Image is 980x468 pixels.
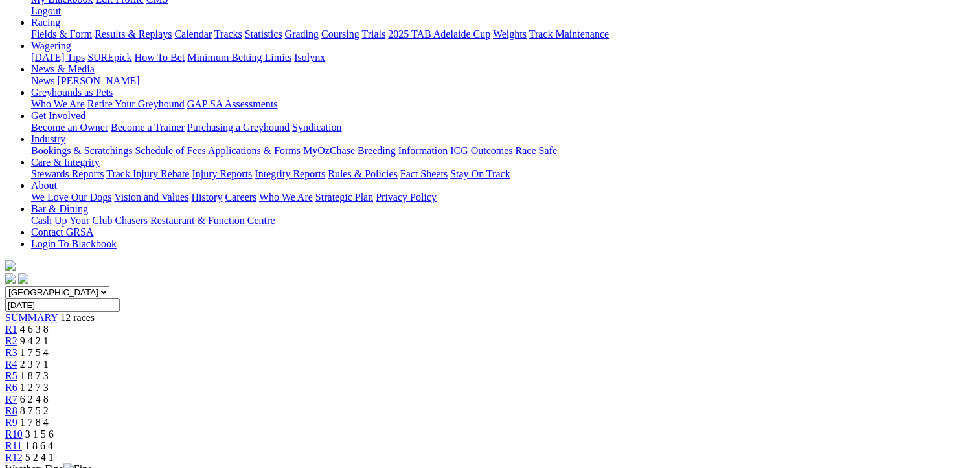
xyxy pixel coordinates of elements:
a: R7 [5,394,17,405]
img: logo-grsa-white.png [5,260,16,271]
a: Statistics [245,28,282,39]
a: Cash Up Your Club [31,215,112,226]
a: Login To Blackbook [31,238,117,249]
div: Racing [31,28,975,40]
a: We Love Our Dogs [31,192,111,203]
div: Industry [31,145,975,157]
a: MyOzChase [303,145,355,156]
span: 6 2 4 8 [20,394,49,405]
a: GAP SA Assessments [187,98,278,109]
a: Privacy Policy [376,192,437,203]
a: ICG Outcomes [450,145,512,156]
a: Contact GRSA [31,227,93,238]
span: 9 4 2 1 [20,335,49,346]
div: Care & Integrity [31,168,975,180]
a: Track Injury Rebate [106,168,189,179]
img: facebook.svg [5,273,16,284]
a: R5 [5,370,17,381]
a: Rules & Policies [328,168,398,179]
input: Select date [5,298,120,312]
div: Greyhounds as Pets [31,98,975,110]
a: About [31,180,57,191]
span: 12 races [60,312,95,323]
a: Schedule of Fees [135,145,205,156]
a: Fields & Form [31,28,92,39]
a: R9 [5,417,17,428]
a: Syndication [292,122,341,133]
span: 3 1 5 6 [25,429,54,440]
span: 1 7 8 4 [20,417,49,428]
a: Race Safe [515,145,556,156]
a: Who We Are [259,192,313,203]
a: Stay On Track [450,168,510,179]
a: Injury Reports [192,168,252,179]
a: R2 [5,335,17,346]
a: R1 [5,324,17,335]
a: R3 [5,347,17,358]
a: SUREpick [87,52,131,63]
a: Vision and Values [114,192,188,203]
a: Trials [361,28,385,39]
a: News & Media [31,63,95,74]
img: twitter.svg [18,273,28,284]
a: Who We Are [31,98,85,109]
a: Bar & Dining [31,203,88,214]
a: Fact Sheets [400,168,448,179]
a: R12 [5,452,23,463]
a: Calendar [174,28,212,39]
a: R11 [5,440,22,451]
a: News [31,75,54,86]
a: Retire Your Greyhound [87,98,185,109]
a: R6 [5,382,17,393]
span: 2 3 7 1 [20,359,49,370]
a: Breeding Information [358,145,448,156]
a: 2025 TAB Adelaide Cup [388,28,490,39]
span: 1 8 7 3 [20,370,49,381]
a: Results & Replays [95,28,172,39]
a: Logout [31,5,61,16]
a: Minimum Betting Limits [187,52,291,63]
a: Tracks [214,28,242,39]
a: Track Maintenance [529,28,609,39]
a: Racing [31,17,60,28]
div: About [31,192,975,203]
a: R8 [5,405,17,416]
a: SUMMARY [5,312,58,323]
span: 1 2 7 3 [20,382,49,393]
a: Greyhounds as Pets [31,87,113,98]
a: How To Bet [135,52,185,63]
a: R4 [5,359,17,370]
a: Wagering [31,40,71,51]
a: Care & Integrity [31,157,100,168]
span: 1 8 6 4 [25,440,53,451]
a: Weights [493,28,527,39]
a: Coursing [321,28,359,39]
a: R10 [5,429,23,440]
div: Get Involved [31,122,975,133]
a: Stewards Reports [31,168,104,179]
a: Bookings & Scratchings [31,145,132,156]
a: History [191,192,222,203]
div: Wagering [31,52,975,63]
a: [DATE] Tips [31,52,85,63]
a: Chasers Restaurant & Function Centre [115,215,275,226]
span: 5 2 4 1 [25,452,54,463]
div: News & Media [31,75,975,87]
a: Become a Trainer [111,122,185,133]
a: Purchasing a Greyhound [187,122,290,133]
a: Become an Owner [31,122,108,133]
div: Bar & Dining [31,215,975,227]
a: Integrity Reports [255,168,325,179]
a: [PERSON_NAME] [57,75,139,86]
